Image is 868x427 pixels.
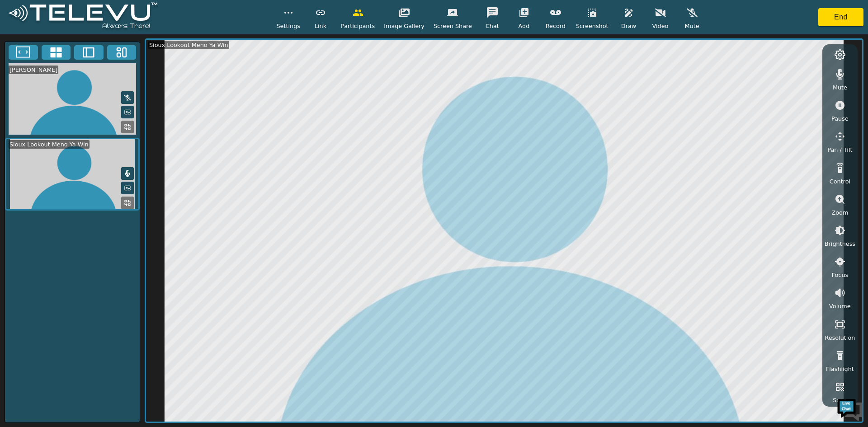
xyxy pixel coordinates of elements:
[121,197,134,209] button: Replace Feed
[827,145,852,154] span: Pan / Tilt
[42,45,71,60] button: 4x4
[836,395,863,422] img: Chat Widget
[546,22,566,30] span: Record
[825,333,855,342] span: Resolution
[832,271,849,279] span: Focus
[652,22,669,30] span: Video
[9,140,90,149] div: Sioux Lookout Meno Ya Win
[826,365,854,373] span: Flashlight
[833,83,847,92] span: Mute
[576,22,609,30] span: Screenshot
[121,182,134,194] button: Picture in Picture
[486,22,499,30] span: Chat
[818,8,863,26] button: End
[9,66,58,74] div: [PERSON_NAME]
[831,208,848,217] span: Zoom
[684,22,699,30] span: Mute
[621,22,636,30] span: Draw
[121,91,134,104] button: Mute
[121,121,134,133] button: Replace Feed
[384,22,425,30] span: Image Gallery
[519,22,530,30] span: Add
[52,114,125,205] span: We're online!
[15,42,38,65] img: d_736959983_company_1615157101543_736959983
[74,45,104,60] button: Two Window Medium
[341,22,375,30] span: Participants
[831,114,849,123] span: Pause
[833,396,847,404] span: Scan
[107,45,137,60] button: Three Window Medium
[276,22,300,30] span: Settings
[121,167,134,180] button: Mute
[148,41,229,49] div: Sioux Lookout Meno Ya Win
[5,247,172,278] textarea: Type your message and hit 'Enter'
[434,22,472,30] span: Screen Share
[829,302,851,310] span: Volume
[315,22,326,30] span: Link
[121,106,134,118] button: Picture in Picture
[830,177,850,186] span: Control
[148,5,170,26] div: Minimize live chat window
[47,47,152,59] div: Chat with us now
[825,239,855,248] span: Brightness
[9,45,38,60] button: Fullscreen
